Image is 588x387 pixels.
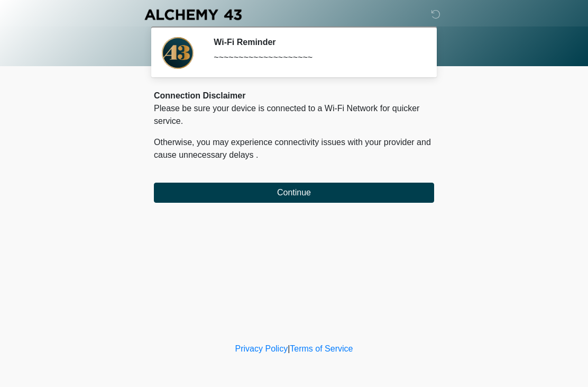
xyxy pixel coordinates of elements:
button: Continue [154,183,434,203]
div: Connection Disclaimer [154,89,434,102]
a: Terms of Service [290,344,353,353]
h2: Wi-Fi Reminder [214,37,418,47]
img: Alchemy 43 Logo [143,8,243,21]
a: | [288,344,290,353]
a: Privacy Policy [235,344,288,353]
p: Please be sure your device is connected to a Wi-Fi Network for quicker service. [154,102,434,128]
img: Agent Avatar [162,37,194,69]
p: Otherwise, you may experience connectivity issues with your provider and cause unnecessary delays . [154,136,434,161]
div: ~~~~~~~~~~~~~~~~~~~~ [214,51,418,64]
